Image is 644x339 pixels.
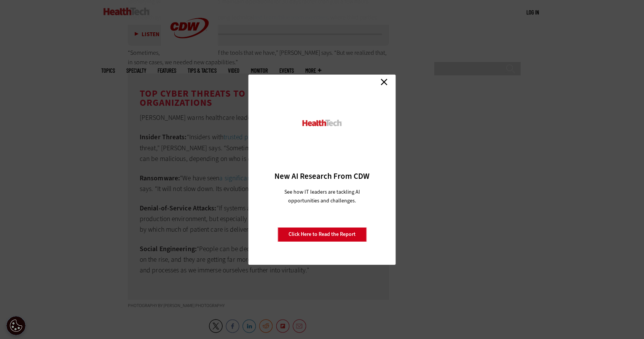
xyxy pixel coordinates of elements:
[275,188,369,205] p: See how IT leaders are tackling AI opportunities and challenges.
[262,171,383,181] h3: New AI Research From CDW
[6,316,26,335] div: Cookie Settings
[277,227,367,242] a: Click Here to Read the Report
[6,316,26,335] button: Open Preferences
[378,76,390,88] a: Close
[301,119,343,127] img: HealthTech_0.png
